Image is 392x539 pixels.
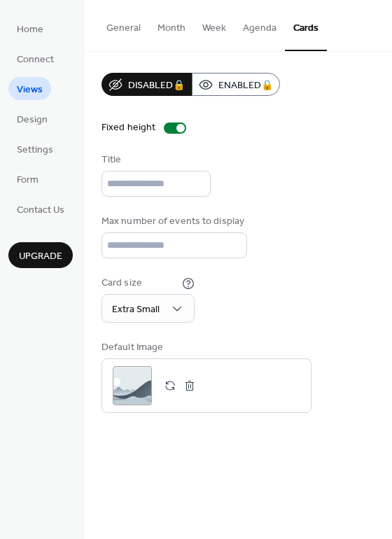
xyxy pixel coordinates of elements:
[101,214,244,229] div: Max number of events to display
[8,17,52,40] a: Home
[19,249,62,264] span: Upgrade
[112,300,160,319] span: Extra Small
[17,83,43,97] span: Views
[8,137,62,160] a: Settings
[17,143,53,157] span: Settings
[101,276,179,290] div: Card size
[8,107,56,130] a: Design
[8,197,73,220] a: Contact Us
[101,120,155,135] div: Fixed height
[101,153,208,167] div: Title
[17,22,43,37] span: Home
[8,77,51,100] a: Views
[113,366,152,405] div: ;
[8,167,47,190] a: Form
[17,173,38,188] span: Form
[17,113,48,127] span: Design
[101,340,309,355] div: Default Image
[17,52,54,67] span: Connect
[17,203,64,218] span: Contact Us
[8,242,73,268] button: Upgrade
[8,47,62,70] a: Connect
